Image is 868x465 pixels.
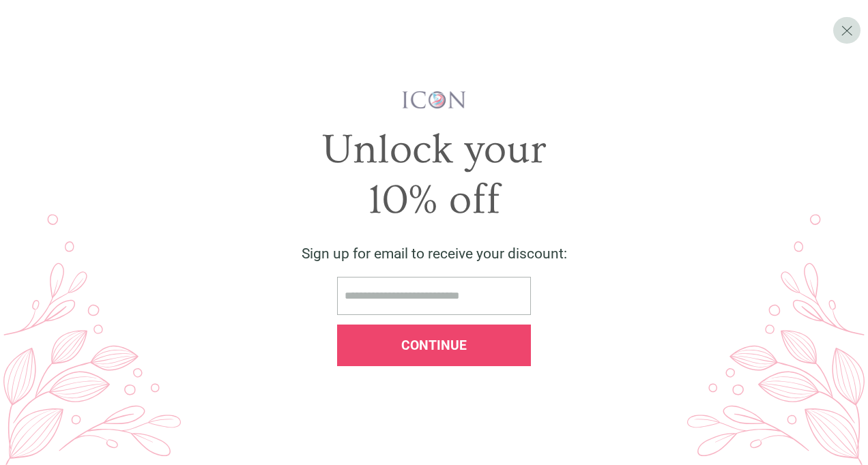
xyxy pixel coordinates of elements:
[401,337,467,353] span: Continue
[841,21,853,39] span: X
[401,90,468,110] img: iconwallstickersl_1754656298800.png
[322,126,547,173] span: Unlock your
[302,245,567,262] span: Sign up for email to receive your discount:
[368,177,500,224] span: 10% off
